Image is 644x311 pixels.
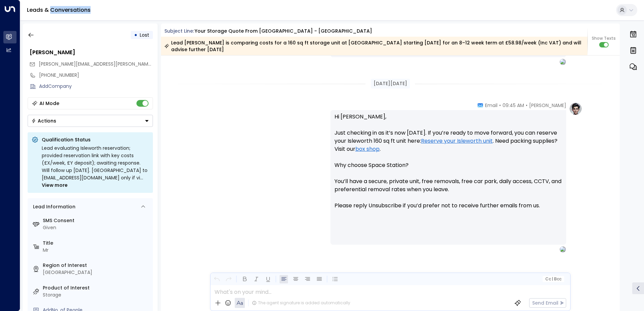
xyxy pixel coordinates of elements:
[28,115,153,127] div: Button group with a nested menu
[39,61,191,67] span: [PERSON_NAME][EMAIL_ADDRESS][PERSON_NAME][DOMAIN_NAME]
[569,102,582,115] img: profile-logo.png
[213,275,221,283] button: Undo
[42,181,68,189] span: View more
[31,118,56,124] div: Actions
[27,6,91,14] a: Leads & Conversations
[43,291,150,299] div: Storage
[526,102,527,109] span: •
[529,102,566,109] span: [PERSON_NAME]
[592,35,616,41] span: Show Texts
[224,275,233,283] button: Redo
[43,262,150,269] label: Region of Interest
[134,29,137,41] div: •
[371,79,410,89] div: [DATE][DATE]
[30,48,153,57] div: [PERSON_NAME]
[31,203,75,210] div: Lead Information
[43,269,150,276] div: [GEOGRAPHIC_DATA]
[43,217,150,224] label: SMS Consent
[542,276,564,282] button: Cc|Bcc
[421,137,493,145] a: Reserve your Isleworth unit
[28,115,153,127] button: Actions
[164,39,584,53] div: Lead [PERSON_NAME] is comparing costs for a 160 sq ft storage unit at [GEOGRAPHIC_DATA] starting ...
[43,247,150,254] div: Mr
[499,102,501,109] span: •
[560,59,566,65] img: STEWART CURTIS
[195,28,372,35] div: Your storage quote from [GEOGRAPHIC_DATA] - [GEOGRAPHIC_DATA]
[39,83,153,90] div: AddCompany
[43,224,150,231] div: Given
[39,72,153,79] div: [PHONE_NUMBER]
[252,300,350,306] div: The agent signature is added automatically
[140,32,149,38] span: Lost
[39,100,59,107] div: AI Mode
[503,102,524,109] span: 09:45 AM
[560,246,566,252] img: STEWART CURTIS
[552,277,553,281] span: |
[42,144,149,189] div: Lead evaluating Isleworth reservation; provided reservation link with key costs (£X/week, £Y depo...
[164,28,194,34] span: Subject Line:
[43,284,150,291] label: Product of Interest
[43,240,150,247] label: Title
[334,113,562,218] p: Hi [PERSON_NAME], Just checking in as it’s now [DATE]. If you’re ready to move forward, you can r...
[42,136,149,143] p: Qualification Status
[39,61,153,68] span: stewart.curtis@me.com
[355,145,380,153] a: box shop
[485,102,497,109] span: Email
[545,277,561,281] span: Cc Bcc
